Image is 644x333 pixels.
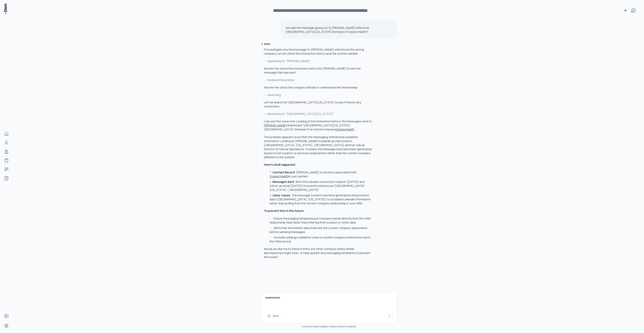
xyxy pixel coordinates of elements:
[261,325,397,328] div: may make mistakes. Please review its outputs.
[273,193,290,197] strong: Likely Cause
[273,170,295,174] strong: Contact Record
[264,85,373,89] p: Now let me check the company details to understand the relationship:
[2,174,10,182] a: Agents
[2,130,10,138] a: Home
[269,170,373,178] li: : [PERSON_NAME] is correctly associated with in your system
[264,100,373,108] p: Let me search for [GEOGRAPHIC_DATA][US_STATE] to see if there's any connection:
[286,26,392,34] p: why did the message going out to [PERSON_NAME] reference [GEOGRAPHIC_DATA][US_STATE] instread of ...
[2,148,10,156] a: Companies
[2,322,10,330] a: Settings
[621,6,629,15] button: New conversation
[270,174,288,178] button: Curana Health
[264,119,372,131] p: I can see the issue now. Looking at the interaction history, the messages sent to referenced "[GE...
[264,93,373,97] div: Searching
[273,180,294,184] strong: Messages Sent
[3,3,7,15] img: Item Brain Logo
[302,325,307,328] i: item
[264,135,373,159] p: The problem appears to be that the messaging referenced outdated information. Looking at [PERSON_...
[269,216,373,225] li: Ensure messaging templates pull company names directly from the CRM relationship field rather tha...
[269,193,373,205] li: : The message content was likely generated using location data ([GEOGRAPHIC_DATA], [US_STATE]) or...
[272,314,279,318] span: Skills
[269,226,373,234] li: Verify that enrichment data matches the current company association before sending messages
[264,247,373,259] p: Would you like me to check if there are other contacts where similar discrepancies might exist, o...
[2,165,10,173] a: deals
[629,6,638,15] button: View history
[264,112,373,116] div: Searching for "[GEOGRAPHIC_DATA][US_STATE]"
[265,313,281,319] button: Skills
[264,42,271,46] i: item:
[264,78,373,82] div: Review Interactions
[2,139,10,147] a: Contacts
[264,59,373,63] div: Searching for "[PERSON_NAME]"
[264,209,305,213] strong: To prevent this in the future:
[264,48,373,56] p: I'll investigate why the message to [PERSON_NAME] referenced the wrong company. Let me check the ...
[264,163,296,166] strong: Here's what happened:
[2,156,10,164] a: implementations
[264,123,287,127] button: [PERSON_NAME]
[2,312,10,320] a: Forms
[264,67,373,75] p: Now let me check the interaction history for [PERSON_NAME] to see the message that was sent:
[269,235,373,244] li: Consider adding a validation step to confirm company references match the CRM record
[335,127,354,131] button: Curana Health
[269,180,373,192] li: : Both the LinkedIn connection request ([DATE]) and follow-up email ([DATE]) incorrectly referenc...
